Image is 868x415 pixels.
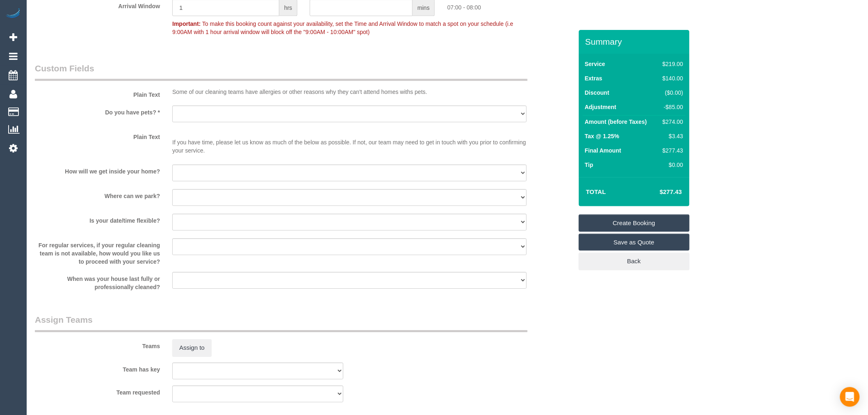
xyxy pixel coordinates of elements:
h4: $277.43 [635,189,682,196]
div: $277.43 [659,146,683,155]
div: $0.00 [659,161,683,169]
label: Plain Text [29,130,166,141]
span: To make this booking count against your availability, set the Time and Arrival Window to match a ... [172,21,513,35]
div: -$85.00 [659,103,683,111]
label: For regular services, if your regular cleaning team is not available, how would you like us to pr... [29,238,166,266]
div: $140.00 [659,74,683,82]
h3: Summary [585,37,685,46]
label: Amount (before Taxes) [585,118,647,126]
label: Adjustment [585,103,617,111]
label: Final Amount [585,146,621,155]
label: When was your house last fully or professionally cleaned? [29,272,166,291]
label: Is your date/time flexible? [29,214,166,225]
p: Some of our cleaning teams have allergies or other reasons why they can't attend homes withs pets. [172,88,527,96]
img: Automaid Logo [5,8,21,20]
button: Assign to [172,339,212,356]
label: Plain Text [29,88,166,99]
p: If you have time, please let us know as much of the below as possible. If not, our team may need ... [172,130,527,155]
label: Where can we park? [29,189,166,200]
label: Team has key [29,363,166,374]
div: ($0.00) [659,89,683,97]
div: Open Intercom Messenger [840,387,860,407]
label: Discount [585,89,610,97]
a: Create Booking [579,214,690,232]
a: Save as Quote [579,234,690,251]
label: Extras [585,74,603,82]
div: $219.00 [659,60,683,68]
label: Service [585,60,605,68]
label: How will we get inside your home? [29,164,166,176]
a: Back [579,253,690,270]
div: $274.00 [659,118,683,126]
strong: Total [586,188,606,195]
label: Do you have pets? * [29,105,166,116]
label: Tip [585,161,594,169]
legend: Custom Fields [35,62,528,81]
label: Teams [29,339,166,350]
label: Team requested [29,385,166,397]
strong: Important: [172,21,201,27]
legend: Assign Teams [35,314,528,332]
div: $3.43 [659,132,683,140]
label: Tax @ 1.25% [585,132,619,140]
